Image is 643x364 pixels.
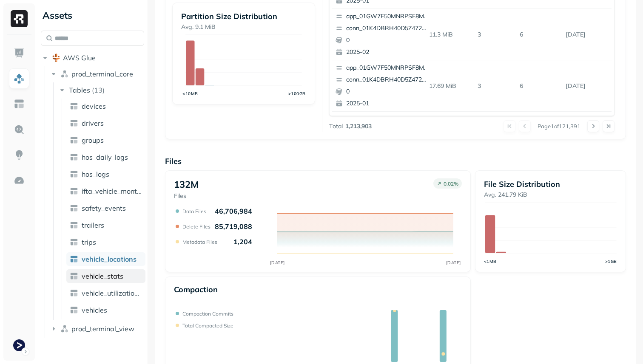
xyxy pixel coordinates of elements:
p: Files [174,192,199,200]
span: prod_terminal_core [71,70,133,78]
span: AWS Glue [63,54,96,62]
a: trailers [66,218,145,232]
span: devices [82,102,106,110]
p: 3 [474,79,516,93]
img: table [70,153,78,161]
img: table [70,221,78,229]
img: table [70,170,78,178]
p: 2025-01 [346,99,429,108]
img: table [70,136,78,144]
p: Compaction commits [182,310,233,317]
p: 85,719,088 [215,222,252,231]
p: Avg. 241.79 KiB [484,191,617,199]
p: Avg. 9.1 MiB [181,23,306,31]
p: Data Files [182,208,206,214]
a: vehicle_stats [66,269,145,283]
p: 3 [474,27,516,42]
p: 0.02 % [444,181,458,187]
p: 1,204 [233,237,252,246]
p: Delete Files [182,223,211,230]
img: namespace [60,70,69,78]
span: vehicle_stats [82,272,123,280]
a: devices [66,99,145,113]
p: Partition Size Distribution [181,11,306,21]
span: safety_events [82,204,126,212]
img: Insights [14,150,25,161]
a: vehicle_utilization_day [66,286,145,300]
p: app_01GW7F50MNRPSF8MFHFDEVDVJA [346,64,429,72]
tspan: >100GB [288,91,306,96]
img: table [70,289,78,297]
img: table [70,238,78,246]
tspan: [DATE] [270,260,285,265]
p: 6 [516,79,562,93]
button: app_01GW7F50MNRPSF8MFHFDEVDVJAconn_01K4DBRH40D5Z4727PD1QEVWMK02025-02 [332,9,432,60]
span: vehicle_locations [82,255,137,263]
img: table [70,102,78,110]
span: groups [82,136,104,144]
img: table [70,187,78,195]
p: 46,706,984 [215,207,252,215]
p: Total compacted size [182,322,233,329]
div: Assets [41,8,144,22]
span: vehicles [82,306,107,314]
img: Ryft [11,10,28,27]
p: 11.3 MiB [426,27,475,42]
button: Tables(13) [58,83,145,97]
img: Query Explorer [14,124,25,135]
span: Tables [69,86,90,94]
p: 17.69 MiB [426,79,475,93]
a: vehicle_locations [66,252,145,266]
tspan: [DATE] [446,260,461,265]
button: AWS Glue [41,51,144,65]
img: table [70,119,78,127]
span: hos_daily_logs [82,153,128,161]
button: prod_terminal_core [49,67,145,81]
tspan: <10MB [182,91,198,96]
a: safety_events [66,201,145,215]
span: vehicle_utilization_day [82,289,142,297]
img: Dashboard [14,48,25,59]
p: app_01GW7F50MNRPSF8MFHFDEVDVJA [346,12,429,21]
a: trips [66,235,145,249]
img: table [70,204,78,212]
button: app_01GW7F50MNRPSF8MFHFDEVDVJAconn_01K4DBRH40D5Z4727PD1QEVWMK02025-01 [332,60,432,111]
span: trailers [82,221,104,229]
img: table [70,306,78,314]
p: File Size Distribution [484,179,617,189]
img: root [52,54,60,62]
button: prod_terminal_view [49,322,145,336]
a: hos_logs [66,167,145,181]
span: hos_logs [82,170,109,178]
p: 2025-02 [346,48,429,56]
p: Compaction [174,285,218,294]
p: Sep 5, 2025 [562,27,612,42]
p: 0 [346,36,429,45]
span: trips [82,238,96,246]
tspan: >1GB [605,259,617,264]
button: app_01HAK4KB7HG6N7024210G3S8D5conn_01HXF2G7RVES6JXZMRTZTDVPTP32025-09 [332,112,432,163]
a: drivers [66,116,145,130]
p: Total [329,122,343,130]
a: hos_daily_logs [66,150,145,164]
p: 0 [346,87,429,96]
span: drivers [82,119,104,127]
span: ifta_vehicle_months [82,187,142,195]
span: prod_terminal_view [71,324,134,333]
p: 6 [516,27,562,42]
p: conn_01K4DBRH40D5Z4727PD1QEVWMK [346,24,429,33]
p: Metadata Files [182,239,217,245]
p: 132M [174,178,199,190]
p: 1,213,903 [345,122,372,130]
a: vehicles [66,303,145,317]
img: Optimization [14,175,25,186]
p: conn_01K4DBRH40D5Z4727PD1QEVWMK [346,76,429,84]
p: Page 1 of 121,391 [538,122,580,130]
p: ( 13 ) [92,86,105,94]
img: Asset Explorer [14,99,25,110]
p: Files [165,156,626,166]
img: namespace [60,324,69,333]
a: groups [66,133,145,147]
p: Sep 5, 2025 [562,79,612,93]
img: table [70,255,78,263]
